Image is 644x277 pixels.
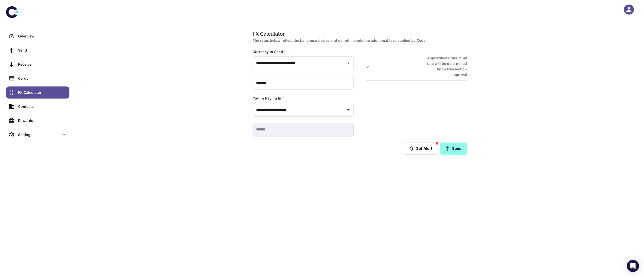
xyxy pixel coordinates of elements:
[18,90,66,95] div: FX Calculator
[421,55,467,77] h6: Approximate rate, final rate will be determined upon transaction approval
[6,58,69,70] a: Receive
[18,62,66,67] div: Receive
[253,96,284,101] label: You're Paying In
[253,49,286,54] label: Currency to Send
[6,115,69,127] a: Rewards
[345,60,352,67] button: Open
[6,30,69,42] a: Overview
[6,86,69,99] a: FX Calculator
[627,260,639,272] div: Open Intercom Messenger
[6,129,69,141] div: Settings
[253,30,465,38] h1: FX Calculator
[18,104,66,109] div: Contacts
[18,76,66,81] div: Cards
[6,72,69,84] a: Cards
[6,101,69,113] a: Contacts
[18,33,66,39] div: Overview
[345,106,352,113] button: Open
[6,44,69,56] a: Send
[18,48,66,53] div: Send
[404,143,438,155] button: Set Alert
[440,143,467,155] a: Send
[18,118,66,123] div: Rewards
[18,132,59,137] div: Settings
